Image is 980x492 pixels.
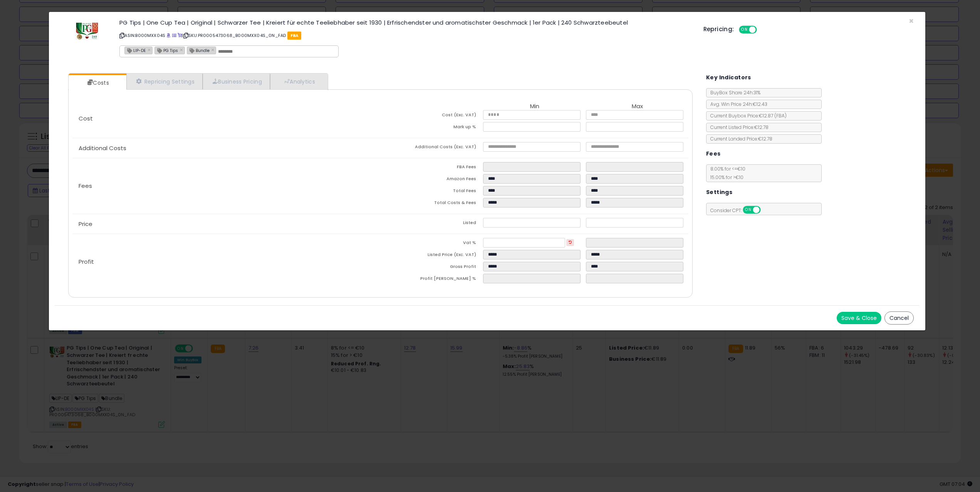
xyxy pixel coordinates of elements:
[759,207,772,213] span: OFF
[703,26,734,32] h5: Repricing:
[178,32,182,38] a: Your listing only
[203,74,270,89] a: Business Pricing
[72,115,380,122] p: Cost
[381,186,483,198] td: Total Fees
[759,112,787,119] span: €12.87
[381,274,483,286] td: Profit [PERSON_NAME] %
[72,259,380,265] p: Profit
[774,112,787,119] span: ( FBA )
[381,122,483,134] td: Mark up %
[706,207,771,214] span: Consider CPT:
[381,162,483,174] td: FBA Fees
[706,73,751,82] h5: Key Indicators
[743,207,753,213] span: ON
[740,27,749,33] span: ON
[125,47,146,54] span: LIP-DE
[211,46,216,53] a: ×
[72,183,380,189] p: Fees
[287,32,302,40] span: FBA
[706,187,732,197] h5: Settings
[381,142,483,154] td: Additional Costs (Exc. VAT)
[180,46,185,53] a: ×
[381,262,483,274] td: Gross Profit
[148,46,152,53] a: ×
[270,74,327,89] a: Analytics
[126,74,203,89] a: Repricing Settings
[381,174,483,186] td: Amazon Fees
[909,15,914,27] span: ×
[706,89,760,96] span: BuyBox Share 24h: 31%
[119,29,691,42] p: ASIN: B000MXX04S | SKU: PR0005473068_B000MXX04S_0N_FAD
[72,145,380,151] p: Additional Costs
[166,32,171,38] a: BuyBox page
[706,101,767,107] span: Avg. Win Price 24h: €12.43
[483,103,586,110] th: Min
[119,20,691,25] h3: PG Tips | One Cup Tea | Original | Schwarzer Tee | Kreiert für echte Teeliebhaber seit 1930 | Erf...
[706,166,745,181] span: 8.00 % for <= €10
[706,112,787,119] span: Current Buybox Price:
[72,221,380,227] p: Price
[381,198,483,210] td: Total Costs & Fees
[381,110,483,122] td: Cost (Exc. VAT)
[76,20,99,43] img: 41wg+sAcXNL._SL60_.jpg
[586,103,688,110] th: Max
[381,218,483,230] td: Listed
[69,75,126,90] a: Costs
[155,47,178,54] span: PG Tips
[187,47,210,54] span: Bundle
[755,27,768,33] span: OFF
[706,174,743,181] span: 15.00 % for > €10
[884,311,914,325] button: Cancel
[706,136,772,142] span: Current Landed Price: €12.78
[172,32,176,38] a: All offer listings
[706,149,721,159] h5: Fees
[706,124,769,131] span: Current Listed Price: €12.78
[837,312,881,324] button: Save & Close
[381,238,483,250] td: Vat %
[381,250,483,262] td: Listed Price (Exc. VAT)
